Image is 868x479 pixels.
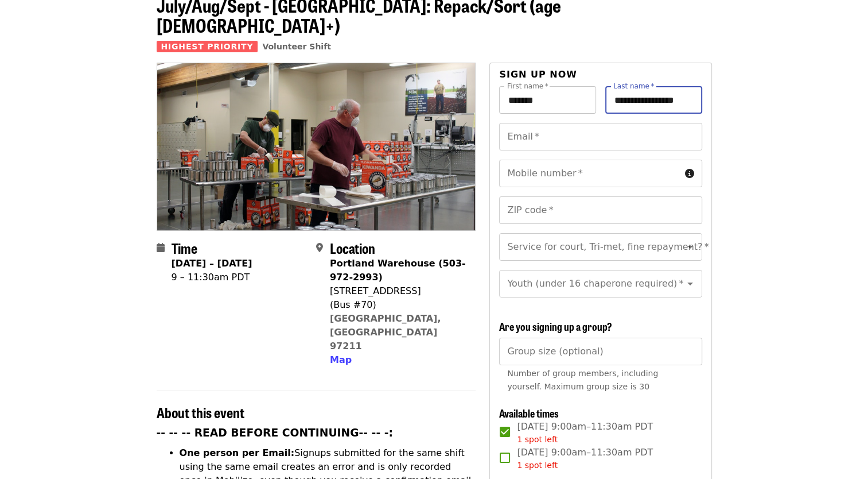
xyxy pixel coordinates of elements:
[499,160,680,187] input: Mobile number
[499,69,577,80] span: Sign up now
[517,435,558,444] span: 1 spot left
[517,461,558,470] span: 1 spot left
[517,420,653,446] span: [DATE] 9:00am–11:30am PDT
[330,354,352,365] span: Map
[330,238,375,258] span: Location
[157,242,165,253] i: calendar icon
[682,276,698,292] button: Open
[499,405,559,420] span: Available times
[499,338,702,365] input: [object Object]
[330,258,466,283] strong: Portland Warehouse (503-972-2993)
[157,402,244,422] span: About this event
[507,83,548,90] label: First name
[316,242,323,253] i: map-marker-alt icon
[330,353,352,367] button: Map
[499,196,702,224] input: ZIP code
[517,446,653,472] span: [DATE] 9:00am–11:30am PDT
[330,313,441,351] a: [GEOGRAPHIC_DATA], [GEOGRAPHIC_DATA] 97211
[507,369,658,391] span: Number of group members, including yourself. Maximum group size is 30
[330,298,466,312] div: (Bus #70)
[682,239,698,255] button: Open
[499,123,702,150] input: Email
[172,238,197,258] span: Time
[605,86,702,114] input: Last name
[685,168,694,179] i: circle-info icon
[157,63,476,230] img: July/Aug/Sept - Portland: Repack/Sort (age 16+) organized by Oregon Food Bank
[157,427,393,439] strong: -- -- -- READ BEFORE CONTINUING-- -- -:
[613,83,654,90] label: Last name
[180,447,295,458] strong: One person per Email:
[172,271,252,284] div: 9 – 11:30am PDT
[172,258,252,269] strong: [DATE] – [DATE]
[499,86,596,114] input: First name
[157,41,258,52] span: Highest Priority
[330,284,466,298] div: [STREET_ADDRESS]
[499,319,612,334] span: Are you signing up a group?
[262,42,331,51] a: Volunteer Shift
